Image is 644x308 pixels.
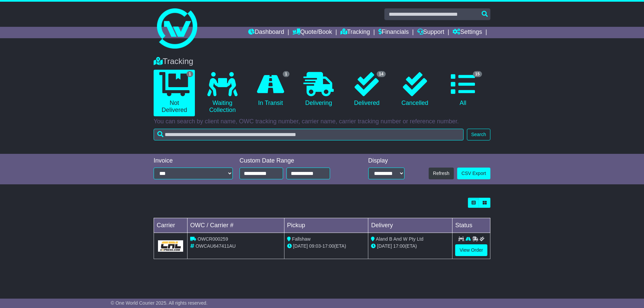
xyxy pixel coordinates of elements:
span: 17:00 [322,243,334,249]
span: © One World Courier 2025. All rights reserved. [111,300,208,306]
div: Custom Date Range [239,157,347,165]
span: 17:00 [393,243,405,249]
div: (ETA) [371,243,449,250]
span: [DATE] [293,243,308,249]
div: Display [368,157,405,165]
div: Invoice [154,157,233,165]
div: Tracking [150,57,494,66]
a: 1 Not Delivered [154,70,195,116]
a: Quote/Book [292,27,332,38]
a: View Order [455,244,487,256]
a: Tracking [340,27,370,38]
a: Waiting Collection [202,70,243,116]
td: Pickup [284,218,368,233]
p: You can search by client name, OWC tracking number, carrier name, carrier tracking number or refe... [154,118,490,125]
span: 1 [186,71,194,77]
a: CSV Export [457,168,490,179]
td: Carrier [154,218,187,233]
div: - (ETA) [287,243,366,250]
span: 1 [283,71,290,77]
span: Fallshaw [292,236,311,242]
td: Status [452,218,490,233]
a: 14 Delivered [346,70,387,109]
a: Cancelled [394,70,435,109]
span: 15 [473,71,482,77]
span: [DATE] [377,243,392,249]
a: Settings [452,27,482,38]
span: 14 [377,71,386,77]
span: OWCR000259 [198,236,228,242]
span: OWCAU647411AU [196,243,236,249]
img: GetCarrierServiceLogo [158,240,183,252]
button: Refresh [429,168,454,179]
a: 1 In Transit [250,70,291,109]
span: 09:03 [309,243,321,249]
a: 15 All [442,70,484,109]
span: Aland B And W Pty Ltd [376,236,424,242]
a: Support [417,27,444,38]
td: Delivery [368,218,452,233]
a: Dashboard [248,27,284,38]
td: OWC / Carrier # [187,218,284,233]
button: Search [467,129,490,140]
a: Delivering [298,70,339,109]
a: Financials [378,27,409,38]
